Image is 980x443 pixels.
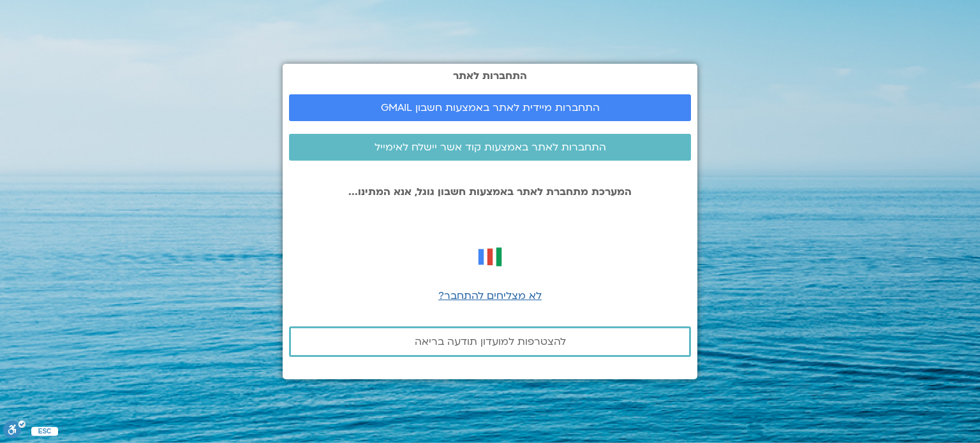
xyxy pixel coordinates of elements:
[381,102,600,113] span: התחברות מיידית לאתר באמצעות חשבון GMAIL
[289,94,691,121] a: התחברות מיידית לאתר באמצעות חשבון GMAIL
[289,326,691,357] a: להצטרפות למועדון תודעה בריאה
[375,142,606,153] span: התחברות לאתר באמצעות קוד אשר יישלח לאימייל
[289,134,691,161] a: התחברות לאתר באמצעות קוד אשר יישלח לאימייל
[289,186,691,198] p: המערכת מתחברת לאתר באמצעות חשבון גוגל, אנא המתינו...
[415,336,566,347] span: להצטרפות למועדון תודעה בריאה
[289,70,691,82] h2: התחברות לאתר
[438,289,542,303] a: לא מצליחים להתחבר?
